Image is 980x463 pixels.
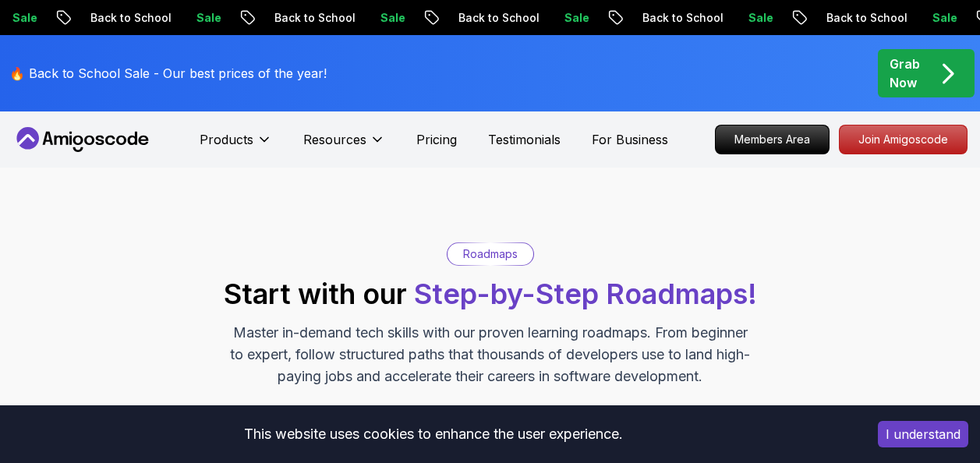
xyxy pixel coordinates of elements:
a: Join Amigoscode [839,125,968,154]
p: Join Amigoscode [840,125,967,154]
p: Sale [349,10,399,26]
p: Sale [901,10,951,26]
a: Pricing [416,130,457,149]
p: Back to School [611,10,717,26]
p: Resources [303,130,366,149]
button: Products [200,130,272,161]
p: Grab Now [890,55,920,92]
p: Sale [717,10,767,26]
h2: Start with our [224,278,757,309]
button: Accept cookies [878,421,968,447]
p: Products [200,130,253,149]
a: Testimonials [488,130,561,149]
a: Members Area [715,125,830,154]
p: 🔥 Back to School Sale - Our best prices of the year! [9,64,327,83]
div: This website uses cookies to enhance the user experience. [12,417,854,451]
button: Resources [303,130,385,161]
span: Step-by-Step Roadmaps! [414,277,757,311]
p: Back to School [427,10,533,26]
p: Master in-demand tech skills with our proven learning roadmaps. From beginner to expert, follow s... [228,322,752,387]
p: Back to School [59,10,165,26]
a: For Business [592,130,668,149]
p: Sale [165,10,215,26]
p: Sale [533,10,583,26]
p: Back to School [243,10,349,26]
p: Members Area [716,125,829,154]
p: Roadmaps [463,246,518,262]
p: Back to School [795,10,901,26]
